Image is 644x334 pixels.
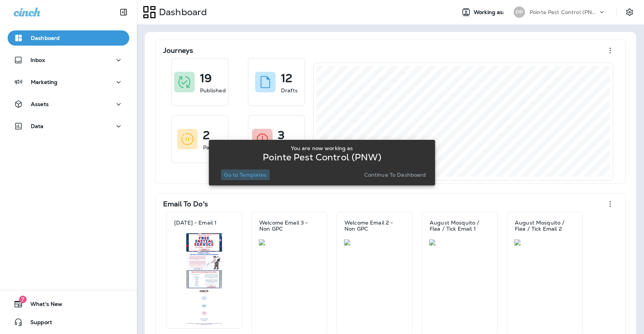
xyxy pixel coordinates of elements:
div: PP [514,6,525,18]
span: 7 [19,296,27,303]
p: Marketing [31,79,57,85]
p: Go to Templates [224,172,266,178]
button: Go to Templates [221,169,270,180]
p: [DATE] - Email 1 [174,220,217,226]
button: Inbox [8,52,129,68]
p: Pointe Pest Control (PNW) [530,9,598,15]
p: 2 [203,131,210,139]
span: Working as: [474,9,506,16]
img: 7bf98432-a518-44b3-8ca0-3b31e728e0f0.jpg [429,239,490,245]
button: Settings [623,5,636,19]
span: What's New [23,301,62,310]
p: Dashboard [31,35,60,41]
img: 49bb1bfc-f122-45da-b0ae-f07d3f21a0fa.jpg [514,239,575,245]
p: August Mosquito / Flea / Tick Email 1 [430,220,490,232]
p: 19 [200,74,212,82]
p: You are now working as [291,145,353,151]
button: Data [8,119,129,134]
p: Data [31,123,44,129]
p: Paused [203,144,222,151]
button: Marketing [8,74,129,90]
span: Support [23,319,52,328]
p: Inbox [30,57,45,63]
button: Continue to Dashboard [361,169,429,180]
p: Pointe Pest Control (PNW) [263,154,381,160]
p: Continue to Dashboard [364,172,426,178]
p: Journeys [163,47,193,54]
button: 7What's New [8,296,129,312]
p: Dashboard [156,6,207,18]
p: August Mosquito / Flea / Tick Email 2 [515,220,575,232]
button: Support [8,315,129,330]
button: Collapse Sidebar [113,5,134,20]
p: Email To Do's [163,200,208,208]
p: Assets [31,101,49,107]
button: Assets [8,97,129,112]
p: Published [200,87,226,94]
button: Dashboard [8,30,129,46]
img: 2cb717c0-9cff-4b5e-8f05-c96bc50b9dff.jpg [174,233,235,325]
